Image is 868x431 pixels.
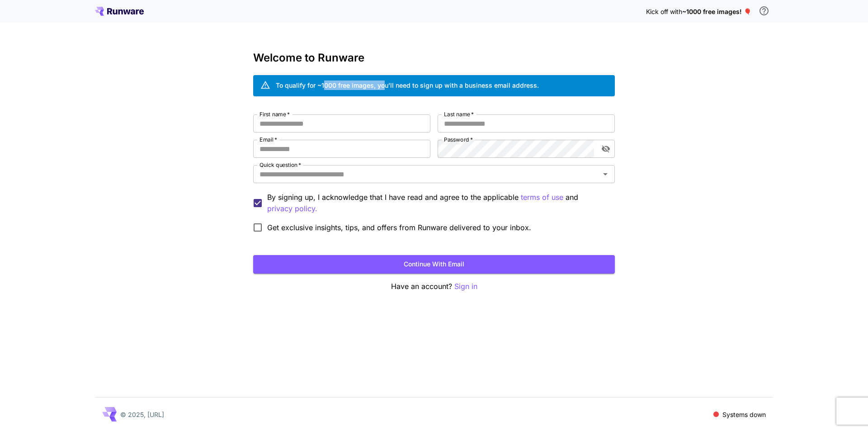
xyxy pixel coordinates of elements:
p: privacy policy. [267,203,317,214]
p: Have an account? [253,281,615,292]
button: Open [599,168,612,180]
label: Password [444,136,473,143]
button: Continue with email [253,255,615,274]
span: ~1000 free images! 🎈 [682,8,751,15]
div: To qualify for ~1000 free images, you’ll need to sign up with a business email address. [276,81,539,90]
label: Quick question [259,161,301,169]
button: By signing up, I acknowledge that I have read and agree to the applicable terms of use and [267,203,317,214]
h3: Welcome to Runware [253,52,615,64]
label: Email [259,136,277,143]
label: Last name [444,110,474,118]
p: Systems down [722,410,766,419]
button: toggle password visibility [598,141,614,157]
button: Sign in [454,281,477,292]
button: By signing up, I acknowledge that I have read and agree to the applicable and privacy policy. [521,192,563,203]
p: By signing up, I acknowledge that I have read and agree to the applicable and [267,192,608,214]
p: © 2025, [URL] [120,410,164,419]
label: First name [259,110,290,118]
span: Get exclusive insights, tips, and offers from Runware delivered to your inbox. [267,222,531,233]
p: terms of use [521,192,563,203]
button: In order to qualify for free credit, you need to sign up with a business email address and click ... [755,2,773,20]
span: Kick off with [646,8,682,15]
